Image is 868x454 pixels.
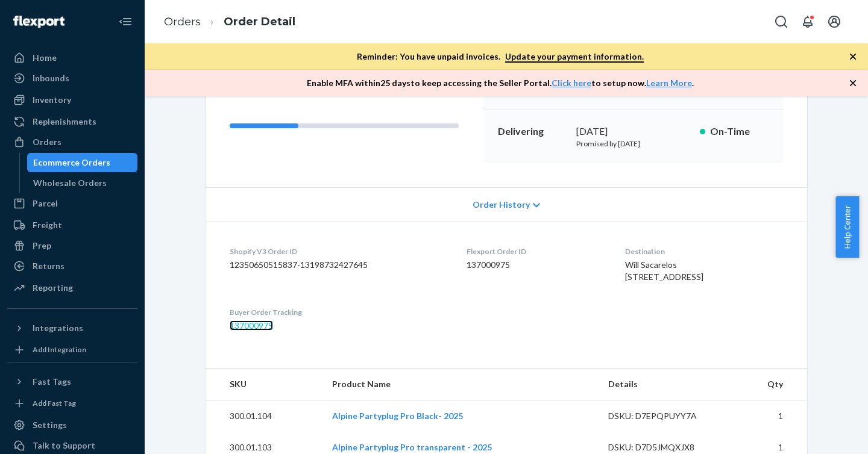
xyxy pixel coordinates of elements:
a: Freight [7,216,137,235]
button: Fast Tags [7,372,137,391]
a: Home [7,48,137,67]
p: Enable MFA within 25 days to keep accessing the Seller Portal. to setup now. . [307,77,694,89]
ol: breadcrumbs [154,4,305,40]
a: Parcel [7,194,137,213]
div: Orders [33,136,61,148]
dt: Flexport Order ID [467,246,606,257]
p: Delivering [498,125,567,138]
a: Orders [7,132,137,152]
button: Open account menu [822,10,846,34]
p: Promised by [DATE] [576,138,690,149]
button: Integrations [7,319,137,338]
div: Inbounds [33,72,69,84]
dt: Buyer Order Tracking [230,307,447,317]
a: Returns [7,257,137,276]
div: Replenishments [33,116,96,128]
button: Open Search Box [769,10,793,34]
button: Open notifications [796,10,820,34]
dd: 137000975 [467,259,606,271]
a: 137000975 [230,320,273,331]
a: Alpine Partyplug Pro transparent - 2025 [332,442,492,452]
div: Settings [33,419,67,431]
span: Will Sacarelos [STREET_ADDRESS] [625,260,703,282]
div: Inventory [33,94,71,106]
a: Click here [552,78,591,88]
td: 300.01.104 [206,400,322,432]
a: Replenishments [7,112,137,131]
th: SKU [206,368,322,400]
a: Inventory [7,90,137,110]
div: Prep [33,240,51,252]
a: Add Fast Tag [7,396,137,411]
div: Home [33,52,57,64]
a: Reporting [7,278,137,297]
div: DSKU: D7EPQPUYY7A [608,410,722,422]
div: Integrations [33,322,83,334]
a: Learn More [646,78,692,88]
div: [DATE] [576,125,690,138]
p: Reminder: You have unpaid invoices. [357,51,644,63]
th: Details [599,368,731,400]
button: Help Center [835,196,859,258]
div: Add Fast Tag [33,398,76,408]
img: Flexport logo [13,16,64,28]
a: Wholesale Orders [27,173,138,193]
th: Product Name [322,368,599,400]
a: Add Integration [7,343,137,357]
div: Freight [33,219,62,231]
a: Inbounds [7,69,137,88]
dt: Shopify V3 Order ID [230,246,447,257]
div: Fast Tags [33,376,71,388]
a: Ecommerce Orders [27,153,138,172]
a: Order Detail [224,15,295,28]
button: Close Navigation [113,10,137,34]
div: Add Integration [33,344,86,355]
dd: 12350650515837-13198732427645 [230,259,447,271]
div: DSKU: D7D5JMQXJX8 [608,441,722,453]
th: Qty [731,368,807,400]
div: Talk to Support [33,440,95,452]
a: Update your payment information. [505,51,644,63]
td: 1 [731,400,807,432]
a: Prep [7,236,137,255]
div: Ecommerce Orders [33,157,110,169]
p: On-Time [710,125,769,138]
span: Order History [473,199,530,211]
div: Reporting [33,282,73,294]
a: Settings [7,415,137,435]
dt: Destination [625,246,783,257]
div: Parcel [33,197,58,210]
div: Wholesale Orders [33,177,107,189]
a: Orders [164,15,201,28]
a: Alpine Partyplug Pro Black- 2025 [332,411,463,421]
div: Returns [33,260,64,272]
